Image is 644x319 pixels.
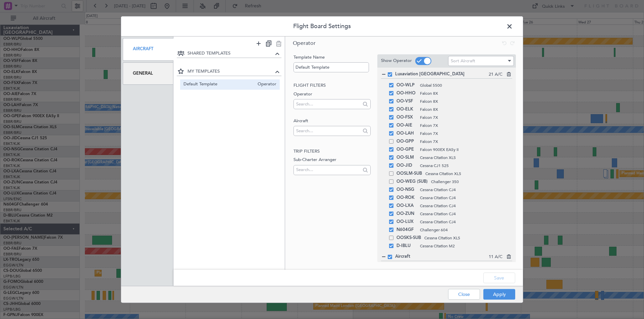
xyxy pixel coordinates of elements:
span: OO-VSF [396,97,417,105]
span: Falcon 8X [420,106,512,112]
span: Cessna Citation XLS [420,155,512,161]
header: Flight Board Settings [121,16,523,36]
div: General [123,62,173,85]
span: OO-NSG [396,186,417,194]
h2: Flight filters [293,82,370,89]
span: OOSKS-SUB [396,234,421,242]
span: Challenger 604 [420,227,512,233]
span: OO-ROK [396,194,417,202]
span: OO-GPE [396,146,417,154]
span: OO-FSX [396,113,417,122]
span: OO-LAH [396,130,417,138]
label: Sub-Charter Arranger [293,157,370,163]
label: Aircraft [293,118,370,125]
span: OO-SLM [396,154,417,162]
h2: Trip filters [293,148,370,155]
span: SHARED TEMPLATES [187,50,274,57]
span: Falcon 900EX EASy II [420,147,512,153]
label: Operator [293,91,370,98]
span: Cessna Citation XLS [425,171,512,177]
span: Luxaviation [GEOGRAPHIC_DATA] [395,71,489,78]
span: Falcon 8X [420,90,512,96]
span: Falcon 7X [420,139,512,145]
span: Cessna Citation CJ4 [420,187,512,193]
span: OO-WLP [396,81,417,89]
span: OOSLM-SUB [396,170,422,178]
span: Cessna Citation CJ4 [420,219,512,225]
label: Template Name [293,54,370,61]
span: Default Template [183,81,255,88]
span: Challenger 350 [431,179,512,185]
label: Show Operator [381,58,412,64]
span: N604GF [396,226,417,234]
span: Falcon 8X [420,98,512,104]
span: Falcon 7X [420,114,512,121]
span: Cessna Citation CJ4 [420,203,512,209]
span: Falcon 7X [420,123,512,129]
span: 11 A/C [489,254,502,260]
span: OO-LXA [396,202,417,210]
span: Falcon 7X [420,131,512,137]
span: Aircraft [395,253,489,260]
span: Cessna CJ1 525 [420,163,512,169]
span: MY TEMPLATES [187,68,274,75]
span: D-IBLU [396,242,417,250]
input: Search... [296,99,360,109]
button: Close [448,289,480,300]
span: OO-WEG (SUB) [396,178,428,186]
button: Apply [483,289,515,300]
span: Operator [254,81,276,88]
span: OO-JID [396,162,417,170]
span: 21 A/C [489,71,502,78]
span: OO-ZUN [396,210,417,218]
span: OO-LUX [396,218,417,226]
span: Cessna Citation XLS [424,235,512,241]
span: Cessna Citation CJ4 [420,195,512,201]
span: OO-AIE [396,122,417,130]
div: Aircraft [123,38,173,61]
input: Search... [296,126,360,136]
span: OO-ELK [396,105,417,113]
span: OO-HHO [396,89,417,97]
input: Search... [296,165,360,175]
span: Cessna Citation CJ4 [420,211,512,217]
span: Global 5500 [420,82,512,88]
span: OO-GPP [396,138,417,146]
span: Cessna Citation M2 [420,243,512,249]
span: Operator [293,39,316,47]
span: Sort Aircraft [451,58,475,64]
